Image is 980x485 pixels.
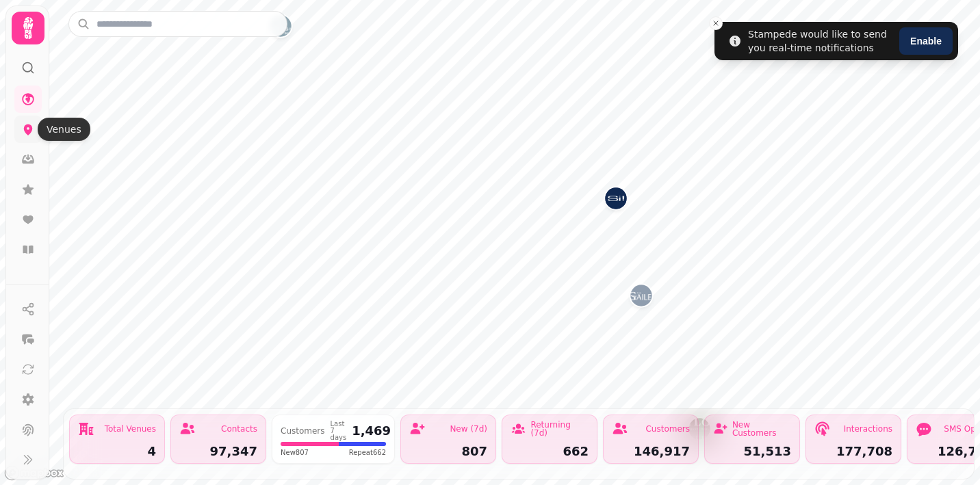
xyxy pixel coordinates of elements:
div: Stampede would like to send you real-time notifications [748,27,894,55]
div: Total Venues [105,425,156,433]
div: Last 7 days [331,421,347,441]
button: Si! [605,187,627,209]
div: Contacts [221,425,257,433]
div: 662 [511,445,589,458]
span: Repeat 662 [349,447,386,458]
div: 4 [78,445,156,458]
span: New 807 [281,447,309,458]
div: Map marker [630,285,652,311]
div: Map marker [605,187,627,213]
button: Enable [899,27,953,55]
div: 177,708 [814,445,892,458]
div: New (7d) [450,425,487,433]
button: Close toast [709,16,723,30]
div: Customers [281,427,325,435]
div: 1,469 [352,425,391,437]
div: Interactions [844,425,892,433]
button: The Gailes [630,285,652,306]
div: New Customers [732,421,791,437]
div: 146,917 [612,445,690,458]
a: Mapbox logo [4,465,64,481]
div: 807 [409,445,487,458]
div: 97,347 [179,445,257,458]
div: Venues [38,118,90,141]
div: Customers [645,425,690,433]
div: 51,513 [713,445,791,458]
div: Returning (7d) [530,421,589,437]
